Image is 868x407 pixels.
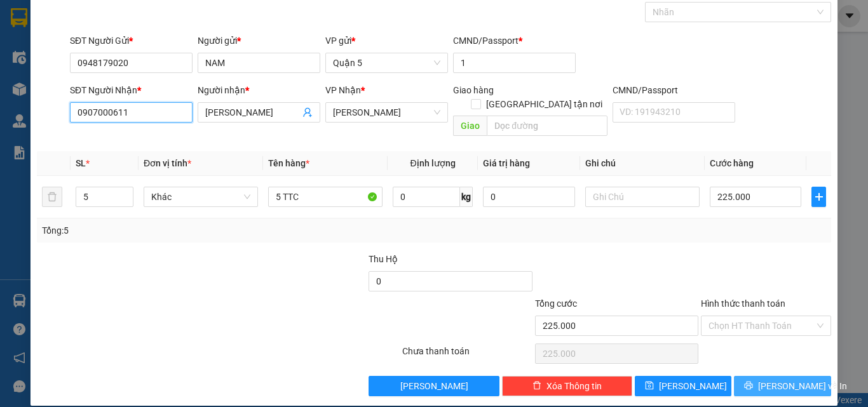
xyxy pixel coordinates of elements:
[811,187,826,207] button: plus
[460,187,473,207] span: kg
[144,158,191,168] span: Đơn vị tính
[613,83,735,97] div: CMND/Passport
[107,60,175,76] li: (c) 2017
[16,82,46,142] b: Trà Lan Viên
[400,379,468,393] span: [PERSON_NAME]
[744,381,753,391] span: printer
[401,344,534,366] div: Chưa thanh toán
[107,48,175,58] b: [DOMAIN_NAME]
[369,376,499,396] button: [PERSON_NAME]
[325,85,361,95] span: VP Nhận
[325,34,448,48] div: VP gửi
[333,103,440,122] span: Lê Hồng Phong
[546,379,602,393] span: Xóa Thông tin
[453,85,494,95] span: Giao hàng
[78,18,126,144] b: Trà Lan Viên - Gửi khách hàng
[268,158,309,168] span: Tên hàng
[151,187,250,206] span: Khác
[532,381,541,391] span: delete
[198,83,320,97] div: Người nhận
[758,379,847,393] span: [PERSON_NAME] và In
[487,116,607,136] input: Dọc đường
[268,187,383,207] input: VD: Bàn, Ghế
[42,187,62,207] button: delete
[198,34,320,48] div: Người gửi
[42,224,336,237] div: Tổng: 5
[138,16,168,46] img: logo.jpg
[410,158,455,168] span: Định lượng
[701,298,785,309] label: Hình thức thanh toán
[483,187,574,207] input: 0
[710,158,754,168] span: Cước hàng
[333,53,440,72] span: Quận 5
[302,107,313,117] span: user-add
[481,97,607,111] span: [GEOGRAPHIC_DATA] tận nơi
[76,158,86,168] span: SL
[812,192,825,202] span: plus
[483,158,530,168] span: Giá trị hàng
[453,34,576,48] div: CMND/Passport
[369,254,398,264] span: Thu Hộ
[659,379,727,393] span: [PERSON_NAME]
[645,381,654,391] span: save
[585,187,700,207] input: Ghi Chú
[580,151,705,176] th: Ghi chú
[502,376,632,396] button: deleteXóa Thông tin
[635,376,732,396] button: save[PERSON_NAME]
[70,34,193,48] div: SĐT Người Gửi
[535,298,577,309] span: Tổng cước
[734,376,831,396] button: printer[PERSON_NAME] và In
[453,116,487,136] span: Giao
[70,83,193,97] div: SĐT Người Nhận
